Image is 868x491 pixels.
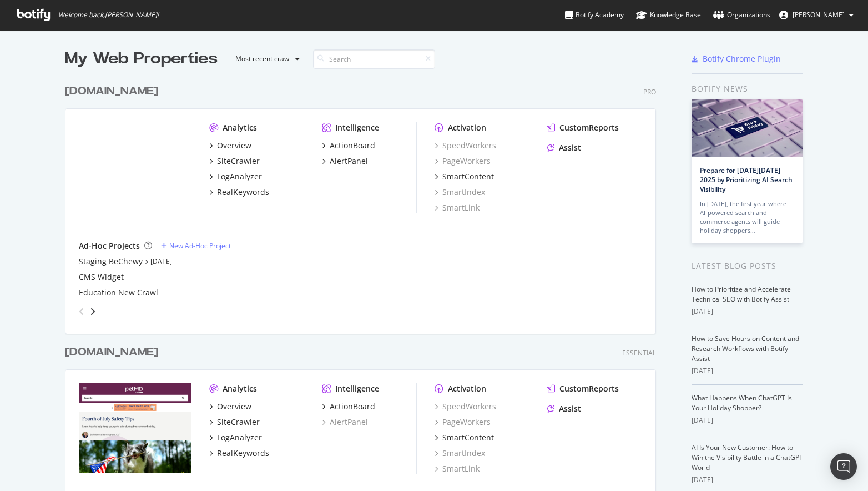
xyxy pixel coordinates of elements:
div: RealKeywords [217,187,269,198]
a: CMS Widget [79,272,124,283]
div: [DATE] [692,415,803,425]
a: SmartIndex [435,187,485,198]
div: Knowledge Base [636,9,701,21]
div: Analytics [223,122,257,133]
div: Open Intercom Messenger [830,453,857,480]
div: RealKeywords [217,448,269,459]
div: Botify Academy [565,9,624,21]
img: Prepare for Black Friday 2025 by Prioritizing AI Search Visibility [692,99,803,157]
div: AlertPanel [330,156,368,167]
a: Assist [547,142,581,153]
img: www.chewy.com [79,122,191,212]
div: SiteCrawler [217,156,260,167]
a: Assist [547,403,581,414]
a: CustomReports [547,122,619,133]
a: SmartIndex [435,448,485,459]
button: Most recent crawl [226,50,304,68]
a: Overview [209,140,251,151]
a: SiteCrawler [209,156,260,167]
div: New Ad-Hoc Project [169,241,231,250]
div: In [DATE], the first year where AI-powered search and commerce agents will guide holiday shoppers… [700,199,794,235]
div: angle-right [89,306,97,317]
div: ActionBoard [330,140,375,151]
a: SmartLink [435,202,480,213]
a: SpeedWorkers [435,401,496,412]
a: AlertPanel [322,156,368,167]
div: Assist [559,142,581,153]
a: Botify Chrome Plugin [692,53,781,64]
div: CustomReports [559,383,619,394]
div: Botify news [692,83,803,95]
a: SiteCrawler [209,417,260,428]
a: Education New Crawl [79,287,158,298]
div: [DOMAIN_NAME] [65,344,158,360]
a: CustomReports [547,383,619,394]
a: LogAnalyzer [209,171,262,182]
div: Intelligence [335,383,379,394]
a: SmartContent [435,432,494,443]
div: Intelligence [335,122,379,133]
div: CustomReports [559,122,619,133]
div: SmartContent [442,432,494,443]
div: Essential [622,348,656,358]
a: SmartContent [435,171,494,182]
div: My Web Properties [65,48,218,70]
a: [DATE] [150,257,172,266]
a: AlertPanel [322,417,368,428]
a: SpeedWorkers [435,140,496,151]
a: [DOMAIN_NAME] [65,83,163,99]
a: RealKeywords [209,448,269,459]
div: Overview [217,401,251,412]
div: LogAnalyzer [217,432,262,443]
div: angle-left [74,303,89,320]
a: How to Prioritize and Accelerate Technical SEO with Botify Assist [692,284,791,304]
span: Welcome back, [PERSON_NAME] ! [58,11,159,19]
div: Ad-Hoc Projects [79,241,140,252]
a: Staging BeChewy [79,256,143,267]
a: SmartLink [435,463,480,474]
div: Assist [559,403,581,414]
div: SiteCrawler [217,417,260,428]
a: [DOMAIN_NAME] [65,344,163,360]
div: ActionBoard [330,401,375,412]
img: www.petmd.com [79,383,191,473]
a: What Happens When ChatGPT Is Your Holiday Shopper? [692,393,792,413]
span: Mitchell Abdullah [793,10,845,19]
div: Activation [448,383,486,394]
a: LogAnalyzer [209,432,262,443]
a: Overview [209,401,251,412]
a: AI Is Your New Customer: How to Win the Visibility Battle in a ChatGPT World [692,443,803,472]
a: New Ad-Hoc Project [161,241,231,250]
div: [DATE] [692,475,803,485]
a: ActionBoard [322,140,375,151]
a: How to Save Hours on Content and Research Workflows with Botify Assist [692,334,799,363]
div: LogAnalyzer [217,171,262,182]
div: [DATE] [692,366,803,376]
input: Search [313,49,435,69]
div: Most recent crawl [235,56,291,62]
div: Organizations [713,9,770,21]
div: Botify Chrome Plugin [703,53,781,64]
div: Latest Blog Posts [692,260,803,272]
a: RealKeywords [209,187,269,198]
div: SmartContent [442,171,494,182]
a: ActionBoard [322,401,375,412]
div: Overview [217,140,251,151]
div: Analytics [223,383,257,394]
a: PageWorkers [435,156,491,167]
button: [PERSON_NAME] [770,6,862,24]
div: Pro [643,87,656,97]
a: Prepare for [DATE][DATE] 2025 by Prioritizing AI Search Visibility [700,166,793,194]
a: PageWorkers [435,417,491,428]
